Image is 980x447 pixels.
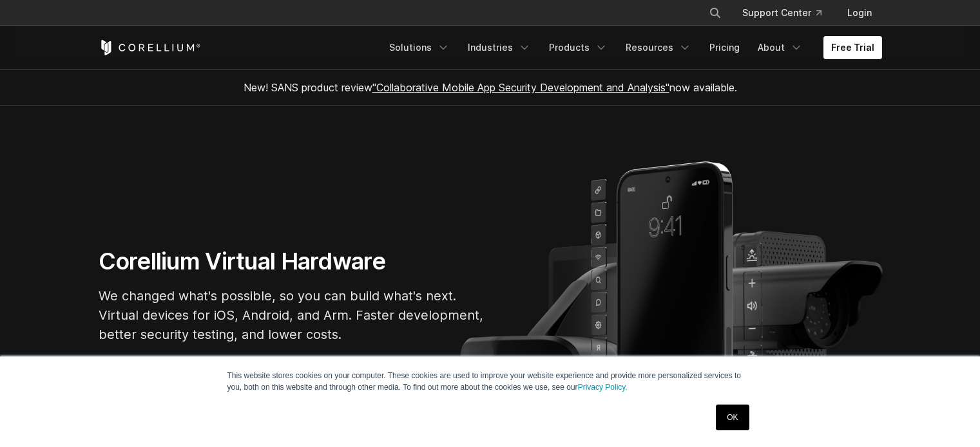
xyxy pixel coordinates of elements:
[99,247,485,276] h1: Corellium Virtual Hardware
[837,1,882,24] a: Login
[732,1,832,24] a: Support Center
[702,36,747,59] a: Pricing
[381,36,457,59] a: Solutions
[823,36,882,59] a: Free Trial
[99,40,201,55] a: Corellium Home
[750,36,811,59] a: About
[578,383,628,392] a: Privacy Policy.
[693,1,882,24] div: Navigation Menu
[541,36,615,59] a: Products
[99,286,485,344] p: We changed what's possible, so you can build what's next. Virtual devices for iOS, Android, and A...
[244,81,737,94] span: New! SANS product review now available.
[704,1,727,24] button: Search
[227,370,753,393] p: This website stores cookies on your computer. These cookies are used to improve your website expe...
[618,36,699,59] a: Resources
[381,36,882,59] div: Navigation Menu
[372,81,669,94] a: "Collaborative Mobile App Security Development and Analysis"
[716,405,749,430] a: OK
[460,36,539,59] a: Industries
